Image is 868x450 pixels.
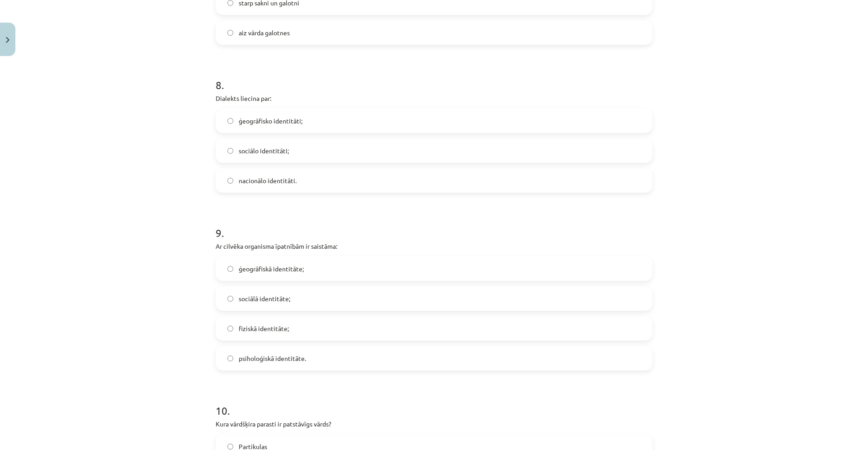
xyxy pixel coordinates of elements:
[239,28,290,38] span: aiz vārda galotnes
[216,419,652,429] p: Kura vārdšķira parasti ir patstāvīgs vārds?
[239,176,297,185] span: nacionālo identitāti.
[6,37,9,43] img: icon-close-lesson-0947bae3869378f0d4975bcd49f059093ad1ed9edebbc8119c70593378902aed.svg
[227,30,233,36] input: aiz vārda galotnes
[239,146,289,156] span: sociālo identitāti;
[239,264,304,274] span: ģeogrāfiskā identitāte;
[227,266,233,272] input: ģeogrāfiskā identitāte;
[239,324,289,333] span: fiziskā identitāte;
[227,178,233,184] input: nacionālo identitāti.
[239,294,290,303] span: sociālā identitāte;
[227,326,233,332] input: fiziskā identitāte;
[227,148,233,154] input: sociālo identitāti;
[216,388,652,417] h1: 10 .
[216,63,652,91] h1: 8 .
[227,296,233,302] input: sociālā identitāte;
[227,118,233,124] input: ģeogrāfisko identitāti;
[216,242,652,251] p: Ar cilvēka organisma īpatnībām ir saistāma:
[216,94,652,103] p: Dialekts liecina par:
[239,354,306,363] span: psiholoģiskā identitāte.
[227,444,233,450] input: Partikulas
[227,355,233,361] input: psiholoģiskā identitāte.
[239,116,302,126] span: ģeogrāfisko identitāti;
[216,211,652,239] h1: 9 .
